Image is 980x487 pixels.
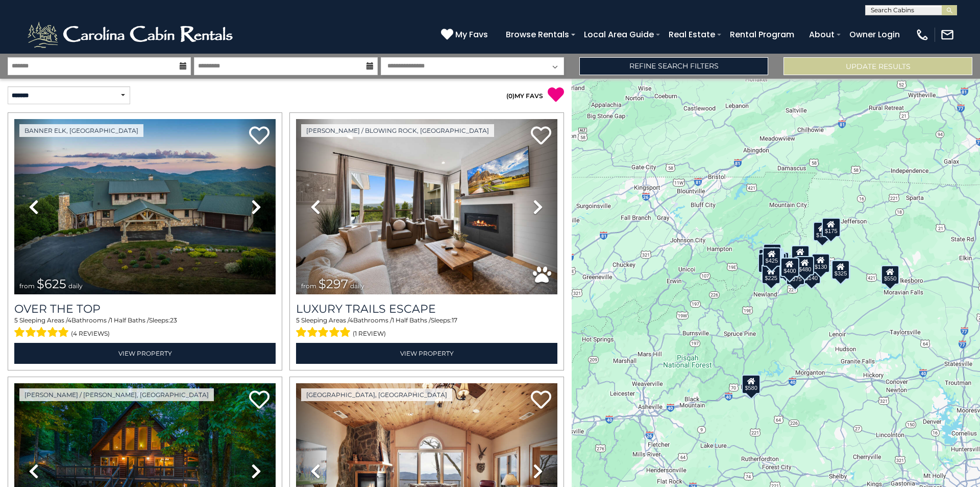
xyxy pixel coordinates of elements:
span: (4 reviews) [71,327,110,340]
span: from [19,282,35,290]
img: thumbnail_167153549.jpeg [14,119,276,294]
a: Owner Login [844,26,905,43]
span: 1 Half Baths / [110,316,149,324]
a: Add to favorites [249,125,269,147]
div: $175 [813,222,831,241]
a: (0)MY FAVS [506,92,543,100]
a: [PERSON_NAME] / Blowing Rock, [GEOGRAPHIC_DATA] [301,124,494,137]
span: 5 [296,316,300,324]
a: View Property [14,343,276,364]
div: Sleeping Areas / Bathrooms / Sleeps: [14,316,276,340]
span: from [301,282,316,290]
div: $349 [791,245,810,265]
a: Add to favorites [249,389,269,411]
a: [PERSON_NAME] / [PERSON_NAME], [GEOGRAPHIC_DATA] [19,388,214,401]
span: 23 [170,316,177,324]
a: Banner Elk, [GEOGRAPHIC_DATA] [19,124,143,137]
div: $550 [881,265,899,284]
div: $325 [831,260,850,280]
span: daily [68,282,83,290]
a: Refine Search Filters [579,57,768,75]
span: My Favs [455,28,488,41]
span: 1 Half Baths / [392,316,431,324]
a: Add to favorites [531,389,551,411]
a: Over The Top [14,302,276,316]
a: Real Estate [664,26,720,43]
div: $140 [802,264,821,284]
span: daily [350,282,364,290]
div: $225 [762,265,780,284]
img: White-1-2.png [26,19,237,50]
span: (1 review) [353,327,386,340]
img: phone-regular-white.png [915,28,929,42]
div: $175 [822,217,840,237]
div: $230 [758,253,776,272]
img: thumbnail_168695581.jpeg [296,119,557,294]
span: 17 [452,316,457,324]
a: Local Area Guide [579,26,659,43]
a: Add to favorites [531,125,551,147]
span: $625 [37,276,66,291]
div: $580 [742,374,760,393]
div: $125 [763,243,781,263]
span: 4 [67,316,71,324]
button: Update Results [783,57,972,75]
div: $425 [763,247,781,266]
div: $375 [786,265,804,285]
div: $400 [780,257,799,276]
img: mail-regular-white.png [940,28,954,42]
a: Rental Program [725,26,799,43]
span: 0 [508,92,512,100]
a: About [804,26,840,43]
div: Sleeping Areas / Bathrooms / Sleeps: [296,316,557,340]
span: 4 [349,316,353,324]
span: 5 [14,316,18,324]
span: $297 [318,276,348,291]
span: ( ) [506,92,514,100]
a: Luxury Trails Escape [296,302,557,316]
a: Browse Rentals [501,26,574,43]
a: View Property [296,343,557,364]
div: $480 [796,256,814,275]
a: [GEOGRAPHIC_DATA], [GEOGRAPHIC_DATA] [301,388,452,401]
div: $130 [812,253,830,273]
a: My Favs [441,28,491,41]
